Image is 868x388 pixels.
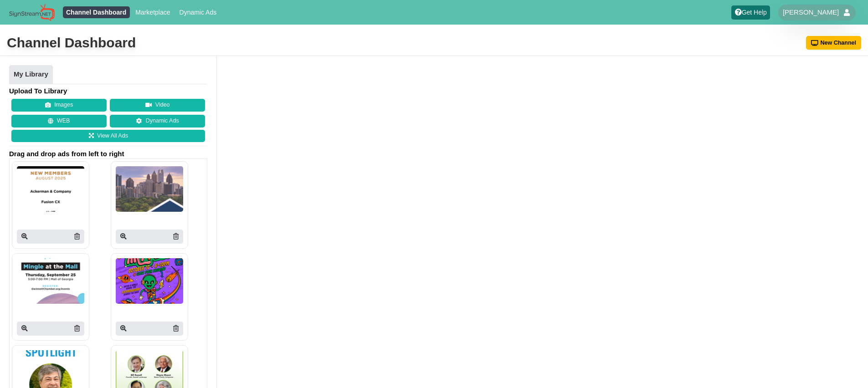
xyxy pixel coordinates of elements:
button: Video [110,99,205,112]
button: Images [11,99,107,112]
img: P250x250 image processing20250829 996236 cc2fbt [17,258,84,304]
h4: Upload To Library [9,87,207,96]
img: Sign Stream.NET [9,4,55,21]
a: My Library [9,65,53,84]
a: View All Ads [11,130,205,143]
span: [PERSON_NAME] [783,8,839,17]
button: WEB [11,115,107,128]
a: Channel Dashboard [63,6,130,18]
div: Channel Dashboard [7,34,136,52]
a: Get Help [731,5,770,20]
img: P250x250 image processing20250829 996236 1lkt3j1 [116,258,183,304]
button: New Channel [806,36,862,50]
img: P250x250 image processing20250905 996236 4a58js [17,166,84,212]
span: Drag and drop ads from left to right [9,149,207,158]
a: Dynamic Ads [176,6,220,18]
a: Dynamic Ads [110,115,205,128]
a: Marketplace [132,6,174,18]
img: P250x250 image processing20250902 996236 h4m1yf [116,166,183,212]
